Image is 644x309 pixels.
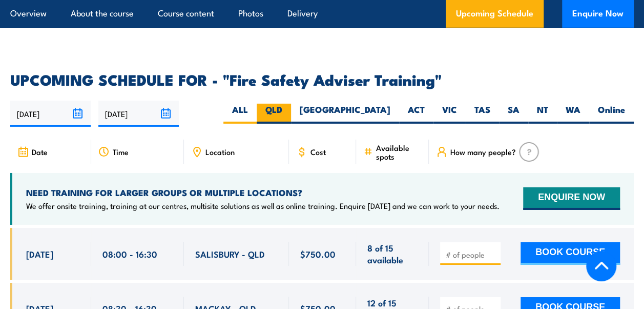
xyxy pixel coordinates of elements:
[26,248,53,260] span: [DATE]
[399,104,433,124] label: ACT
[32,147,48,156] span: Date
[310,147,326,156] span: Cost
[113,147,129,156] span: Time
[223,104,257,124] label: ALL
[300,248,336,260] span: $750.00
[257,104,291,124] label: QLD
[98,101,179,127] input: To date
[291,104,399,124] label: [GEOGRAPHIC_DATA]
[589,104,634,124] label: Online
[367,242,418,266] span: 8 of 15 available
[528,104,557,124] label: NT
[499,104,528,124] label: SA
[450,147,516,156] span: How many people?
[521,242,620,265] button: BOOK COURSE
[466,104,499,124] label: TAS
[26,201,500,211] p: We offer onsite training, training at our centres, multisite solutions as well as online training...
[446,249,497,260] input: # of people
[10,101,91,127] input: From date
[205,147,235,156] span: Location
[376,143,422,161] span: Available spots
[557,104,589,124] label: WA
[102,248,157,260] span: 08:00 - 16:30
[195,248,265,260] span: SALISBURY - QLD
[26,187,500,198] h4: NEED TRAINING FOR LARGER GROUPS OR MULTIPLE LOCATIONS?
[433,104,466,124] label: VIC
[10,72,634,86] h2: UPCOMING SCHEDULE FOR - "Fire Safety Adviser Training"
[523,187,620,210] button: ENQUIRE NOW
